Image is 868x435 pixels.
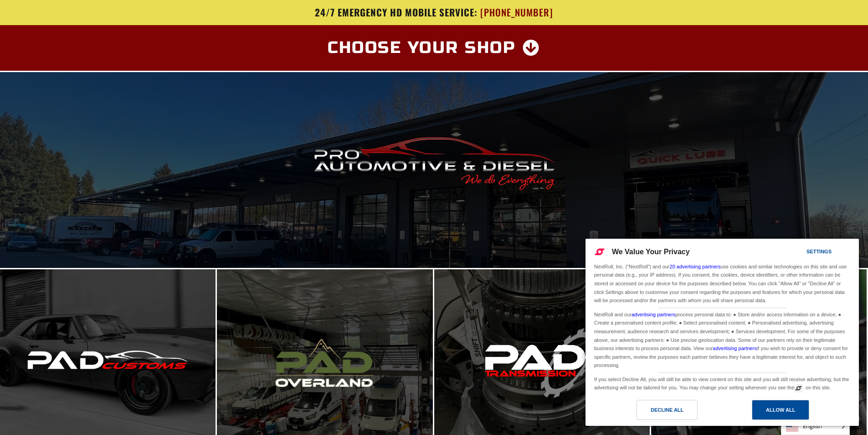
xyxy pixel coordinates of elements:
aside: Language selected: English [781,417,850,435]
div: NextRoll and our process personal data to: ● Store and/or access information on a device; ● Creat... [592,308,852,371]
div: NextRoll, Inc. ("NextRoll") and our use cookies and similar technologies on this site and use per... [592,262,852,306]
a: Settings [791,244,812,261]
div: Settings [806,246,832,257]
div: Allow All [766,405,795,415]
a: 24/7 Emergency HD Mobile Service: [PHONE_NUMBER] [168,7,701,18]
span: 24/7 Emergency HD Mobile Service: [315,5,478,19]
span: [PHONE_NUMBER] [480,7,553,18]
div: If you select Decline All, you will still be able to view content on this site and you will still... [592,373,852,393]
a: Choose Your Shop [317,34,551,62]
span: English [781,418,849,435]
a: advertising partners [632,312,676,317]
a: Allow All [722,400,853,425]
a: 20 advertising partners [670,264,721,269]
div: Decline All [651,405,683,415]
a: Decline All [591,400,722,425]
span: We Value Your Privacy [612,248,690,256]
span: Choose Your Shop [328,40,516,56]
a: advertising partners [713,346,757,351]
